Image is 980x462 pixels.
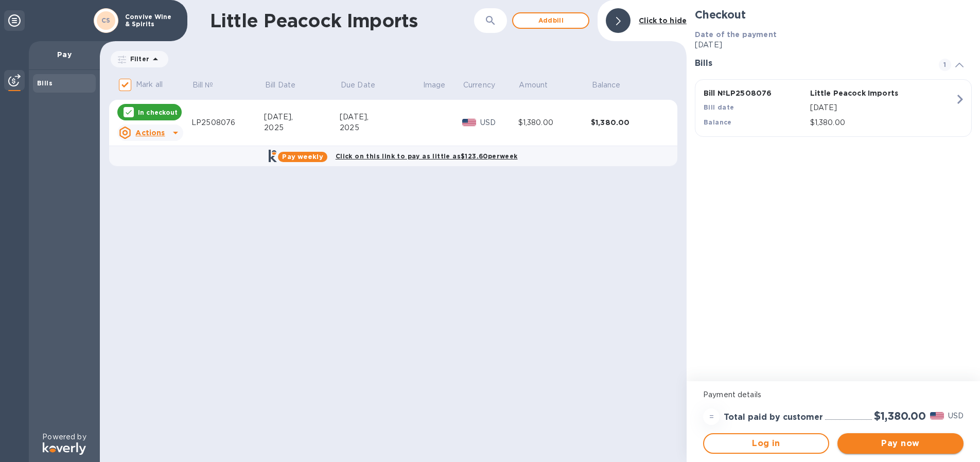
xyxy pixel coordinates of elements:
span: Pay now [846,437,955,450]
b: Click on this link to pay as little as $123.60 per week [336,152,518,160]
p: Little Peacock Imports [810,88,913,98]
h2: $1,380.00 [874,410,926,422]
div: = [703,408,720,425]
p: Bill № [192,80,214,91]
button: Addbill [512,12,589,29]
p: Balance [592,80,621,91]
b: Date of the payment [695,30,777,39]
button: Log in [703,433,829,454]
p: Currency [463,80,495,91]
p: Filter [126,55,149,63]
h3: Total paid by customer [724,413,823,422]
b: Click to hide [639,16,687,25]
p: $1,380.00 [810,117,955,128]
p: Image [423,80,446,91]
div: $1,380.00 [591,117,663,128]
div: [DATE], [340,112,422,122]
span: Log in [712,437,820,450]
span: Bill № [192,80,227,91]
p: Amount [519,80,548,91]
img: USD [462,119,476,126]
span: Due Date [341,80,389,91]
u: Actions [135,129,165,137]
p: Due Date [341,80,375,91]
span: 1 [939,59,951,71]
p: Bill № LP2508076 [704,88,806,98]
img: Logo [43,442,86,455]
h1: Little Peacock Imports [210,10,474,31]
span: Balance [592,80,634,91]
div: 2025 [340,122,422,133]
p: Mark all [136,79,163,90]
div: 2025 [264,122,340,133]
b: Bill date [704,103,734,111]
p: USD [948,411,964,421]
p: USD [480,117,518,128]
h2: Checkout [695,8,972,21]
div: LP2508076 [191,117,264,128]
p: Bill Date [265,80,295,91]
b: CS [101,16,111,24]
span: Bill Date [265,80,309,91]
p: [DATE] [810,102,955,113]
p: [DATE] [695,40,972,50]
b: Balance [704,118,732,126]
span: Amount [519,80,561,91]
p: Payment details [703,389,964,400]
button: Pay now [837,433,964,454]
p: Convive Wine & Spirits [125,13,177,28]
div: $1,380.00 [518,117,591,128]
b: Pay weekly [282,153,323,161]
span: Add bill [521,14,580,27]
b: Bills [37,79,52,87]
p: Powered by [42,432,86,442]
p: Pay [37,49,92,60]
p: In checkout [138,108,178,117]
button: Bill №LP2508076Little Peacock ImportsBill date[DATE]Balance$1,380.00 [695,79,972,137]
img: USD [930,412,944,419]
h3: Bills [695,59,926,68]
div: [DATE], [264,112,340,122]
